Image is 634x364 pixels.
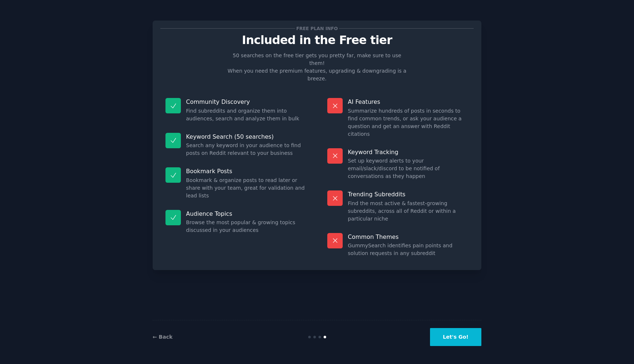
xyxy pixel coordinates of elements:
dd: Find the most active & fastest-growing subreddits, across all of Reddit or within a particular niche [348,200,469,223]
p: AI Features [348,98,469,106]
p: Community Discovery [186,98,307,106]
p: Keyword Search (50 searches) [186,133,307,141]
dd: Bookmark & organize posts to read later or share with your team, great for validation and lead lists [186,176,307,200]
span: Free plan info [295,25,339,32]
dd: Find subreddits and organize them into audiences, search and analyze them in bulk [186,107,307,123]
p: Included in the Free tier [160,34,474,47]
p: Bookmark Posts [186,167,307,175]
button: Let's Go! [430,328,481,346]
p: 50 searches on the free tier gets you pretty far, make sure to use them! When you need the premiu... [225,52,409,83]
dd: Set up keyword alerts to your email/slack/discord to be notified of conversations as they happen [348,157,469,180]
p: Trending Subreddits [348,190,469,198]
p: Common Themes [348,233,469,241]
dd: Summarize hundreds of posts in seconds to find common trends, or ask your audience a question and... [348,107,469,138]
dd: GummySearch identifies pain points and solution requests in any subreddit [348,242,469,257]
dd: Search any keyword in your audience to find posts on Reddit relevant to your business [186,142,307,157]
a: ← Back [153,334,172,340]
p: Audience Topics [186,210,307,218]
p: Keyword Tracking [348,148,469,156]
dd: Browse the most popular & growing topics discussed in your audiences [186,219,307,234]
